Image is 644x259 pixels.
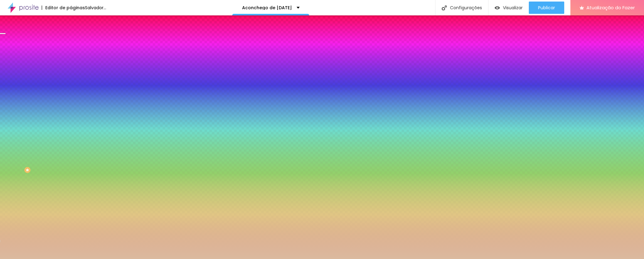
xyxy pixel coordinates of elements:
button: Publicar [529,2,564,14]
font: Editor de páginas [45,5,85,11]
img: view-1.svg [495,5,500,10]
font: Publicar [538,5,555,11]
button: Visualizar [488,2,529,14]
font: Atualização do Fazer [586,4,635,11]
font: Aconchego de [DATE] [242,5,292,11]
img: Ícone [442,5,447,10]
font: Salvador... [85,5,106,11]
font: Visualizar [503,5,523,11]
font: Configurações [450,5,482,11]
